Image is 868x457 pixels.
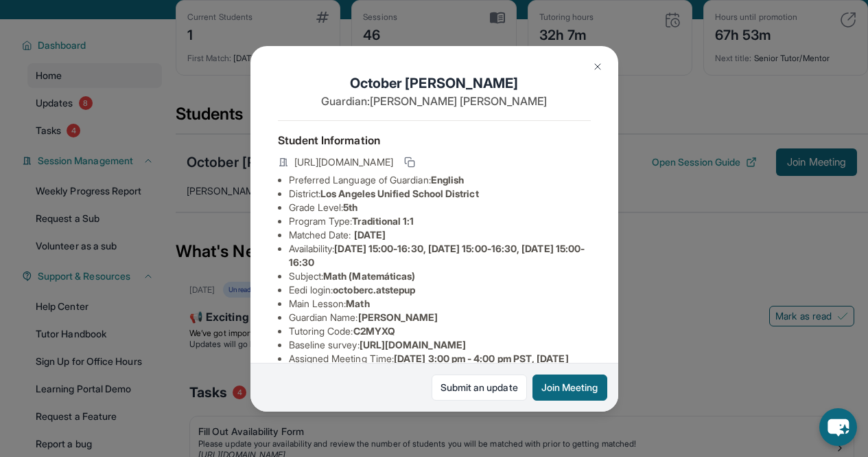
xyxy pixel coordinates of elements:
[289,353,569,378] span: [DATE] 3:00 pm - 4:00 pm PST, [DATE] 3:00 pm - 4:00 pm PST
[431,174,465,186] span: English
[592,61,603,72] img: Close Icon
[289,242,591,269] li: Availability:
[289,269,591,283] li: Subject :
[289,228,591,242] li: Matched Date:
[401,154,418,170] button: Copy link
[353,325,395,337] span: C2MYXQ
[333,284,415,296] span: octoberc.atstepup
[289,352,591,379] li: Assigned Meeting Time :
[358,311,438,323] span: [PERSON_NAME]
[289,324,591,338] li: Tutoring Code :
[289,338,591,352] li: Baseline survey :
[354,229,386,241] span: [DATE]
[289,243,585,268] span: [DATE] 15:00-16:30, [DATE] 15:00-16:30, [DATE] 15:00-16:30
[323,270,415,282] span: Math (Matemáticas)
[278,74,591,93] h1: October [PERSON_NAME]
[819,408,857,446] button: chat-button
[352,215,414,227] span: Traditional 1:1
[294,155,393,169] span: [URL][DOMAIN_NAME]
[346,298,369,309] span: Math
[278,93,591,109] p: Guardian: [PERSON_NAME] [PERSON_NAME]
[289,201,591,214] li: Grade Level:
[289,187,591,201] li: District:
[289,297,591,311] li: Main Lesson :
[289,214,591,228] li: Program Type:
[320,188,478,199] span: Los Angeles Unified School District
[343,201,357,213] span: 5th
[432,375,527,401] a: Submit an update
[360,339,466,350] span: [URL][DOMAIN_NAME]
[289,283,591,297] li: Eedi login :
[278,132,591,148] h4: Student Information
[532,375,607,401] button: Join Meeting
[289,311,591,324] li: Guardian Name :
[289,173,591,187] li: Preferred Language of Guardian:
